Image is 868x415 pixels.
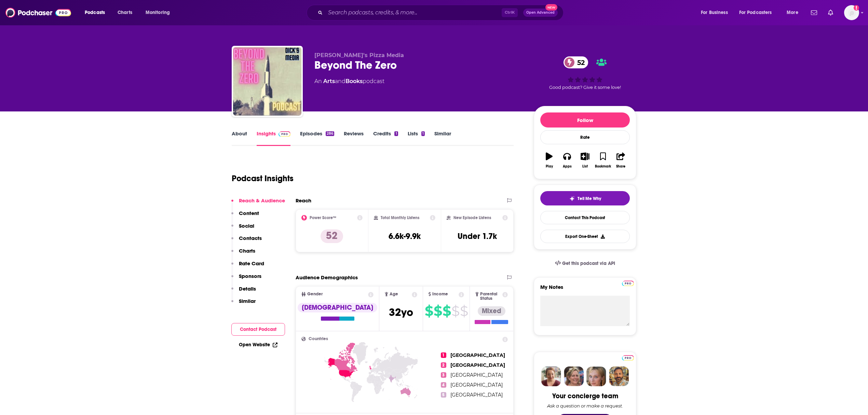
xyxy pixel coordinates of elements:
span: For Business [701,8,728,17]
div: Your concierge team [552,392,618,400]
a: Pro website [622,280,634,286]
a: Similar [434,130,451,146]
span: Tell Me Why [578,196,601,201]
span: $ [451,306,459,317]
p: Rate Card [239,260,264,267]
button: open menu [782,7,807,18]
span: Age [390,292,398,296]
span: and [335,78,345,84]
div: Share [616,164,625,169]
span: 1 [441,352,446,358]
div: An podcast [314,77,384,85]
p: Sponsors [239,273,261,279]
span: New [545,4,558,11]
button: Apps [558,148,576,173]
p: 52 [321,229,343,243]
a: About [232,130,247,146]
button: tell me why sparkleTell Me Why [540,191,630,205]
div: Bookmark [595,164,611,169]
h1: Podcast Insights [232,173,294,184]
button: Follow [540,112,630,128]
h3: 6.6k-9.9k [389,231,421,241]
span: [GEOGRAPHIC_DATA] [450,362,505,368]
span: Monitoring [146,8,170,17]
img: tell me why sparkle [569,196,575,201]
span: 52 [570,56,588,68]
button: Contacts [231,235,262,247]
a: Get this podcast via API [550,255,621,272]
button: open menu [80,7,114,18]
button: Similar [231,298,256,310]
img: Jon Profile [609,366,629,386]
div: Ask a question or make a request. [547,403,623,409]
button: Charts [231,247,255,260]
button: Export One-Sheet [540,230,630,243]
span: $ [434,306,442,317]
button: Share [612,148,630,173]
span: Income [432,292,448,296]
div: Rate [540,130,630,144]
button: Show profile menu [844,5,859,20]
a: Credits1 [373,130,398,146]
h2: Total Monthly Listens [381,215,419,220]
button: Content [231,210,259,223]
span: Logged in as AnnaO [844,5,859,20]
img: User Profile [844,5,859,20]
span: More [787,8,798,17]
button: open menu [735,7,782,18]
span: Gender [307,292,323,296]
button: Sponsors [231,273,261,285]
a: Lists1 [408,130,425,146]
span: [GEOGRAPHIC_DATA] [450,382,503,388]
div: Mixed [478,306,505,316]
button: Contact Podcast [231,323,285,336]
a: Arts [323,78,335,84]
a: Show notifications dropdown [825,7,836,18]
div: List [582,164,588,169]
a: Pro website [622,354,634,361]
span: Get this podcast via API [562,260,615,266]
span: $ [460,306,468,317]
button: Reach & Audience [231,197,285,210]
span: [GEOGRAPHIC_DATA] [450,392,503,398]
a: InsightsPodchaser Pro [257,130,290,146]
img: Podchaser Pro [622,355,634,361]
button: List [576,148,594,173]
div: 52Good podcast? Give it some love! [534,52,636,94]
p: Similar [239,298,256,304]
a: Show notifications dropdown [808,7,820,18]
p: Reach & Audience [239,197,285,204]
button: open menu [141,7,179,18]
svg: Add a profile image [854,5,859,11]
span: Countries [309,337,328,341]
h2: Audience Demographics [296,274,358,281]
img: Barbara Profile [564,366,584,386]
span: Ctrl K [502,8,518,17]
div: 286 [326,131,334,136]
button: Play [540,148,558,173]
div: Search podcasts, credits, & more... [313,5,570,21]
span: Podcasts [85,8,105,17]
a: Episodes286 [300,130,334,146]
button: open menu [696,7,736,18]
img: Podchaser - Follow, Share and Rate Podcasts [5,6,71,19]
span: 4 [441,382,446,388]
img: Sydney Profile [541,366,561,386]
span: [GEOGRAPHIC_DATA] [450,372,503,378]
span: Open Advanced [526,11,555,14]
p: Charts [239,247,255,254]
button: Open AdvancedNew [523,9,558,17]
label: My Notes [540,284,630,296]
span: 2 [441,362,446,368]
span: Good podcast? Give it some love! [549,85,621,90]
span: Charts [118,8,132,17]
div: 1 [394,131,398,136]
p: Contacts [239,235,262,241]
h2: New Episode Listens [453,215,491,220]
span: $ [443,306,451,317]
img: Podchaser Pro [622,281,634,286]
h2: Reach [296,197,311,204]
button: Details [231,285,256,298]
div: [DEMOGRAPHIC_DATA] [298,303,377,312]
button: Bookmark [594,148,612,173]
